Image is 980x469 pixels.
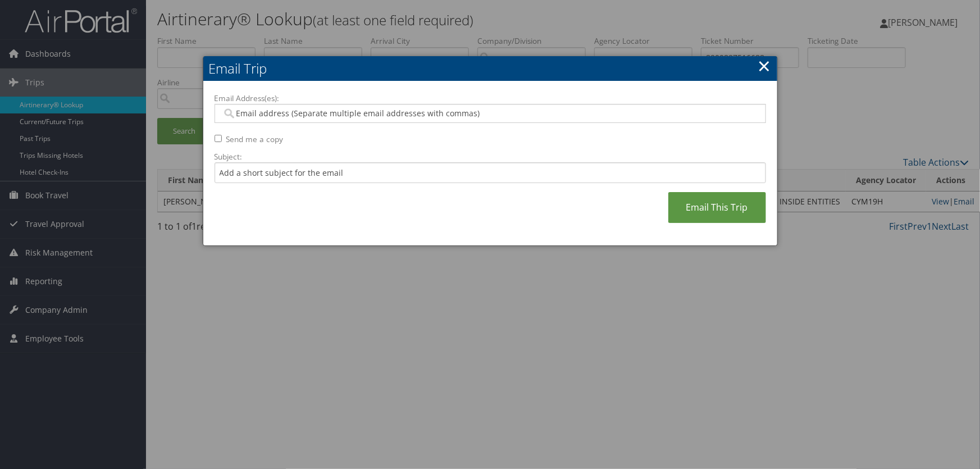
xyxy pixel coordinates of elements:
[226,134,284,145] label: Send me a copy
[758,54,771,77] a: ×
[222,108,758,119] input: Email address (Separate multiple email addresses with commas)
[215,151,766,162] label: Subject:
[668,192,766,223] a: Email This Trip
[203,56,777,81] h2: Email Trip
[215,162,766,183] input: Add a short subject for the email
[215,93,766,104] label: Email Address(es):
